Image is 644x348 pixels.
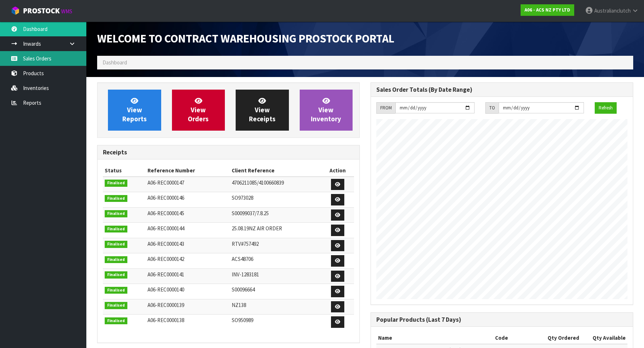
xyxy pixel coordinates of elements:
span: A06-REC0000146 [148,194,184,201]
span: 4706211085/4100660839 [232,179,284,186]
span: A06-REC0000142 [148,256,184,262]
span: Finalised [105,271,127,279]
span: A06-REC0000145 [148,210,184,217]
span: RTV#757492 [232,240,259,247]
span: View Reports [122,96,147,123]
a: ViewReceipts [236,90,289,131]
span: View Orders [188,96,209,123]
span: A06-REC0000139 [148,302,184,308]
a: ViewOrders [172,90,225,131]
span: S00099037/7.8.25 [232,210,269,217]
span: INV-1283181 [232,271,259,278]
span: ACS48706 [232,256,253,262]
span: ProStock [23,6,60,15]
span: Australianclutch [594,7,631,14]
img: cube-alt.png [11,6,20,15]
span: Finalised [105,302,127,309]
span: A06-REC0000141 [148,271,184,278]
span: View Receipts [249,96,276,123]
span: Finalised [105,241,127,248]
span: A06-REC0000144 [148,225,184,232]
span: View Inventory [311,96,341,123]
span: Finalised [105,256,127,263]
th: Client Reference [230,165,322,176]
span: Finalised [105,317,127,325]
span: A06-REC0000143 [148,240,184,247]
div: FROM [376,102,395,114]
span: A06-REC0000140 [148,286,184,293]
th: Qty Ordered [536,332,581,344]
h3: Popular Products (Last 7 Days) [376,316,627,323]
h3: Sales Order Totals (By Date Range) [376,86,627,93]
span: SO973028 [232,194,253,201]
span: SO950989 [232,317,253,324]
a: ViewReports [108,90,161,131]
span: Finalised [105,210,127,217]
span: Finalised [105,287,127,294]
span: 25.08.19NZ AIR ORDER [232,225,282,232]
th: Status [103,165,146,176]
small: WMS [61,8,72,15]
span: Finalised [105,195,127,202]
strong: A06 - ACS NZ PTY LTD [525,7,570,13]
span: A06-REC0000138 [148,317,184,324]
span: Finalised [105,180,127,187]
span: S00096664 [232,286,255,293]
button: Refresh [595,102,617,114]
div: TO [485,102,499,114]
span: A06-REC0000147 [148,179,184,186]
th: Qty Available [581,332,627,344]
span: Finalised [105,226,127,233]
th: Action [322,165,354,176]
th: Reference Number [146,165,230,176]
a: ViewInventory [300,90,353,131]
th: Code [493,332,536,344]
span: NZ138 [232,302,246,308]
span: Welcome to Contract Warehousing ProStock Portal [97,31,394,46]
h3: Receipts [103,149,354,156]
th: Name [376,332,493,344]
span: Dashboard [103,59,127,66]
